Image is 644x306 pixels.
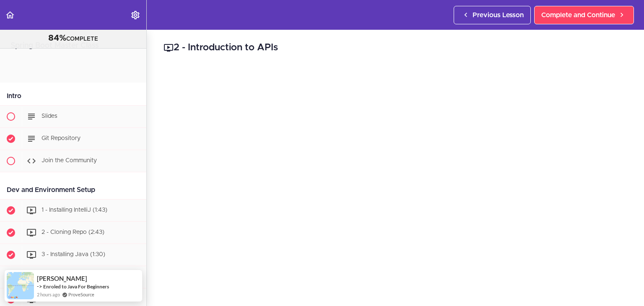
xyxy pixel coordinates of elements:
[473,10,524,20] span: Previous Lesson
[164,41,627,55] h2: 2 - Introduction to APIs
[42,158,97,163] span: Join the Community
[7,272,34,299] img: provesource social proof notification image
[541,10,615,20] span: Complete and Continue
[68,291,94,298] a: ProveSource
[130,10,140,20] svg: Settings Menu
[42,207,107,213] span: 1 - Installing IntelliJ (1:43)
[10,33,136,44] div: COMPLETE
[534,6,634,24] a: Complete and Continue
[454,6,531,24] a: Previous Lesson
[37,291,60,298] span: 2 hours ago
[48,34,66,42] span: 84%
[42,113,57,119] span: Slides
[37,275,87,282] span: [PERSON_NAME]
[42,229,104,235] span: 2 - Cloning Repo (2:43)
[37,283,42,290] span: ->
[42,252,105,257] span: 3 - Installing Java (1:30)
[5,10,15,20] svg: Back to course curriculum
[43,283,109,290] a: Enroled to Java For Beginners
[42,135,80,141] span: Git Repository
